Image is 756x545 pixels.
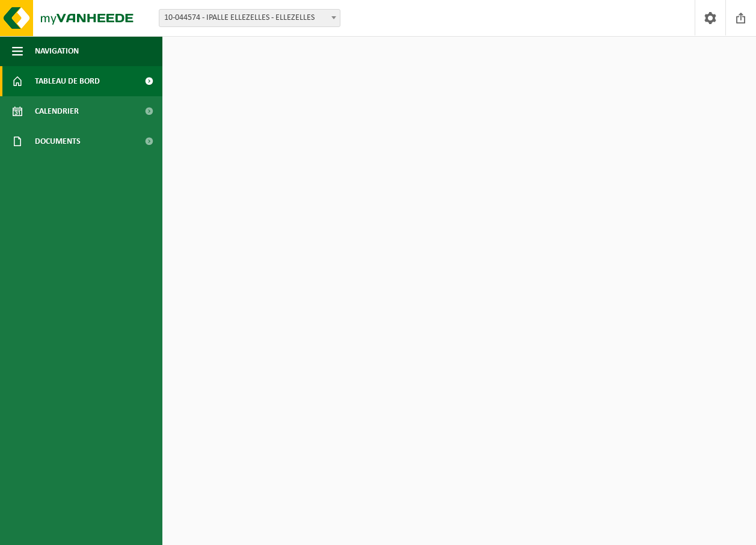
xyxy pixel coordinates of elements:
span: 10-044574 - IPALLE ELLEZELLES - ELLEZELLES [159,10,340,26]
span: Documents [35,126,81,156]
span: 10-044574 - IPALLE ELLEZELLES - ELLEZELLES [159,9,340,27]
span: Calendrier [35,96,79,126]
span: Tableau de bord [35,66,100,96]
span: Navigation [35,36,79,66]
